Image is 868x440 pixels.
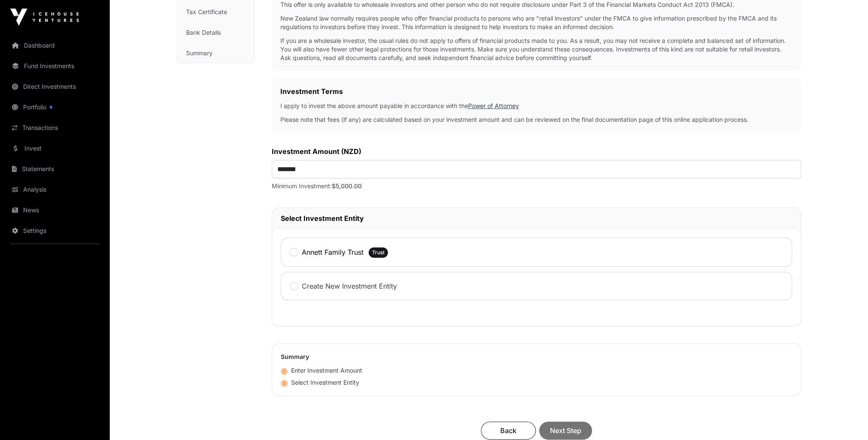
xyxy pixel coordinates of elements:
iframe: Chat Widget [825,399,868,440]
a: Analysis [7,180,103,199]
div: Select Investment Entity [281,378,359,387]
a: News [7,201,103,220]
label: Annett Family Trust [302,247,363,257]
span: Trust [372,249,384,256]
h2: Summary [281,353,792,361]
h2: Select Investment Entity [281,213,792,223]
a: Settings [7,221,103,240]
a: Direct Investments [7,77,103,96]
a: Fund Investments [7,57,103,75]
p: Minimum Investment: [272,182,801,190]
a: Dashboard [7,36,103,55]
label: Investment Amount (NZD) [272,146,801,157]
span: Back [492,425,525,436]
a: Transactions [7,118,103,137]
label: Create New Investment Entity [302,281,397,291]
img: Icehouse Ventures Logo [10,9,79,26]
p: I apply to invest the above amount payable in accordance with the [280,102,793,110]
a: Invest [7,139,103,158]
a: Statements [7,160,103,178]
span: $5,000.00 [332,182,362,190]
p: If you are a wholesale investor, the usual rules do not apply to offers of financial products mad... [280,36,793,62]
h2: Investment Terms [280,86,793,96]
p: Please note that fees (if any) are calculated based on your investment amount and can be reviewed... [280,115,793,124]
button: Back [481,422,536,440]
p: New Zealand law normally requires people who offer financial products to persons who are "retail ... [280,14,793,31]
a: Power of Attorney [468,102,519,109]
div: Enter Investment Amount [281,366,362,375]
p: This offer is only available to wholesale investors and other person who do not require disclosur... [280,0,793,9]
a: Portfolio [7,98,103,117]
